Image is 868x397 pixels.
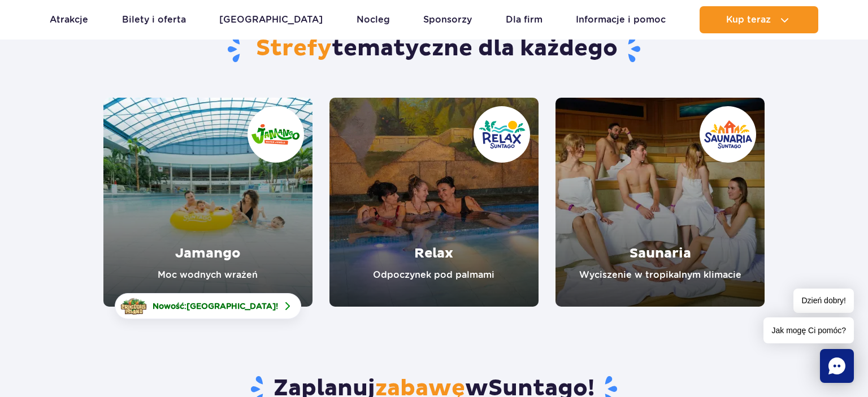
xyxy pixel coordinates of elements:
[50,6,88,33] a: Atrakcje
[555,98,765,307] a: Saunaria
[103,98,313,307] a: Jamango
[219,6,323,33] a: [GEOGRAPHIC_DATA]
[576,6,666,33] a: Informacje i pomoc
[763,317,854,343] span: Jak mogę Ci pomóc?
[700,6,818,33] button: Kup teraz
[186,302,276,311] span: [GEOGRAPHIC_DATA]
[820,349,854,383] div: Chat
[793,289,854,313] span: Dzień dobry!
[153,300,278,312] span: Nowość: !
[256,34,332,63] span: Strefy
[726,15,771,25] span: Kup teraz
[506,6,542,33] a: Dla firm
[423,6,472,33] a: Sponsorzy
[115,293,301,319] a: Nowość:[GEOGRAPHIC_DATA]!
[329,98,539,307] a: Relax
[122,6,186,33] a: Bilety i oferta
[103,34,765,64] h1: tematyczne dla każdego
[357,6,390,33] a: Nocleg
